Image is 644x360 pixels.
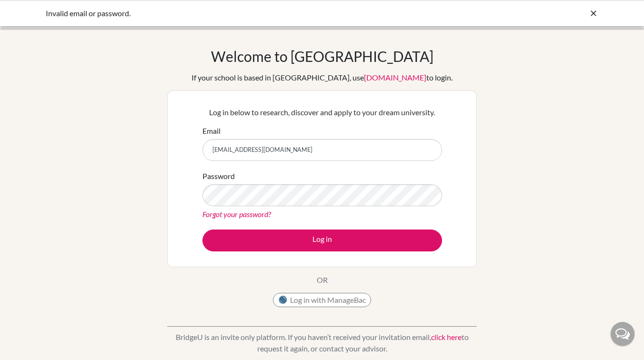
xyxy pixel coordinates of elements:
a: Forgot your password? [202,210,271,219]
button: Log in [202,230,442,251]
h1: Welcome to [GEOGRAPHIC_DATA] [211,48,433,65]
button: Log in with ManageBac [273,293,371,307]
div: Invalid email or password. [46,8,455,19]
p: Log in below to research, discover and apply to your dream university. [202,107,442,118]
p: OR [317,274,328,286]
div: If your school is based in [GEOGRAPHIC_DATA], use to login. [191,72,453,83]
label: Password [202,170,235,182]
a: click here [431,332,462,341]
label: Email [202,125,221,137]
p: BridgeU is an invite only platform. If you haven’t received your invitation email, to request it ... [167,331,477,354]
a: [DOMAIN_NAME] [364,73,426,82]
span: Help [22,7,41,15]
